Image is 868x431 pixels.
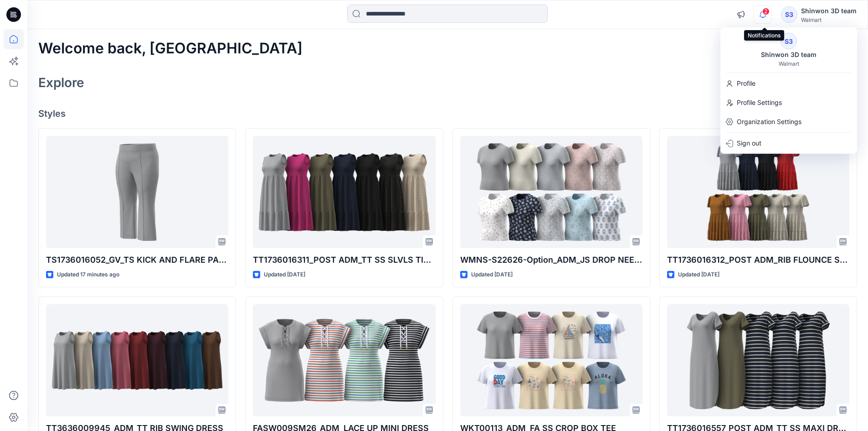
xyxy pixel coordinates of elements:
[46,304,228,417] a: TT3636009945_ADM_TT RIB SWING DRESS
[737,94,782,111] p: Profile Settings
[762,8,770,15] span: 2
[38,40,303,57] h2: Welcome back, [GEOGRAPHIC_DATA]
[460,304,642,417] a: WKT00113_ADM_FA SS CROP BOX TEE
[57,270,119,280] p: Updated 17 minutes ago
[801,16,857,23] div: Walmart
[678,270,719,280] p: Updated [DATE]
[471,270,513,280] p: Updated [DATE]
[737,113,801,130] p: Organization Settings
[460,254,642,266] p: WMNS-S22626-Option_ADM_JS DROP NEEDLE SS Top
[779,60,799,67] div: Walmart
[781,33,797,49] div: S3
[253,304,435,417] a: FASW009SM26_ADM_LACE UP MINI DRESS
[460,136,642,249] a: WMNS-S22626-Option_ADM_JS DROP NEEDLE SS Top
[38,108,857,119] h4: Styles
[667,136,849,249] a: TT1736016312_POST ADM_RIB FLOUNCE SLV SWING MINI
[38,75,84,90] h2: Explore
[46,136,228,249] a: TS1736016052_GV_TS KICK AND FLARE PANT
[720,113,857,130] a: Organization Settings
[667,254,849,266] p: TT1736016312_POST ADM_RIB FLOUNCE SLV SWING MINI
[264,270,305,280] p: Updated [DATE]
[253,136,435,249] a: TT1736016311_POST ADM_TT SS SLVLS TIERED KNIT DRESS
[755,49,822,60] div: Shinwon 3D team
[253,254,435,266] p: TT1736016311_POST ADM_TT SS SLVLS TIERED KNIT DRESS
[737,75,755,92] p: Profile
[720,94,857,111] a: Profile Settings
[667,304,849,417] a: TT1736016557_POST ADM_TT SS MAXI DRESS
[737,135,761,152] p: Sign out
[781,6,797,23] div: S3
[801,5,857,16] div: Shinwon 3D team
[720,75,857,92] a: Profile
[46,254,228,266] p: TS1736016052_GV_TS KICK AND FLARE PANT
